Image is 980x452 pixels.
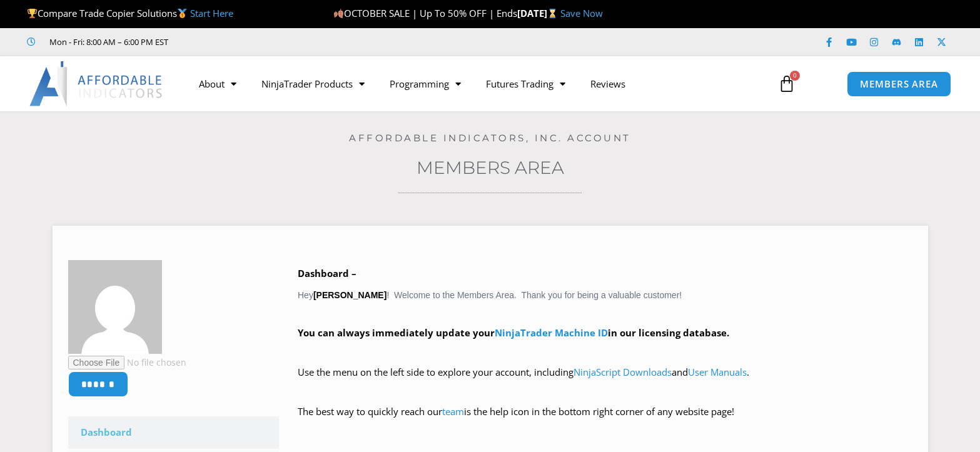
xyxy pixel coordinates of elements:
a: Futures Trading [473,69,578,98]
a: Dashboard [68,416,280,449]
a: User Manuals [688,366,747,378]
p: The best way to quickly reach our is the help icon in the bottom right corner of any website page! [298,403,912,438]
span: Compare Trade Copier Solutions [27,7,233,19]
a: About [186,69,249,98]
b: Dashboard – [298,267,356,279]
p: Use the menu on the left side to explore your account, including and . [298,364,912,399]
strong: [DATE] [517,7,560,19]
strong: [PERSON_NAME] [313,290,386,300]
a: 0 [759,66,814,102]
nav: Menu [186,69,765,98]
span: OCTOBER SALE | Up To 50% OFF | Ends [333,7,517,19]
a: Members Area [417,157,564,178]
a: NinjaScript Downloads [573,366,672,378]
a: NinjaTrader Products [249,69,377,98]
a: team [442,405,464,418]
iframe: Customer reviews powered by Trustpilot [186,36,373,48]
a: Save Now [560,7,603,19]
span: Mon - Fri: 8:00 AM – 6:00 PM EST [46,34,168,49]
div: Hey ! Welcome to the Members Area. Thank you for being a valuable customer! [298,265,912,438]
img: LogoAI | Affordable Indicators – NinjaTrader [29,61,164,106]
a: Programming [377,69,473,98]
span: 0 [790,71,800,81]
a: Reviews [578,69,638,98]
strong: You can always immediately update your in our licensing database. [298,326,729,339]
a: Start Here [190,7,233,19]
img: 🏆 [28,9,37,18]
img: 🥇 [178,9,187,18]
a: MEMBERS AREA [847,71,951,97]
img: ⌛ [548,9,557,18]
a: Affordable Indicators, Inc. Account [349,132,631,144]
span: MEMBERS AREA [860,79,938,89]
img: 3a1da3bf6e329b01e731af51464b74a47896535fe96a182d4045e479874b2ab3 [68,260,162,354]
img: 🍂 [334,9,343,18]
a: NinjaTrader Machine ID [495,326,608,339]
